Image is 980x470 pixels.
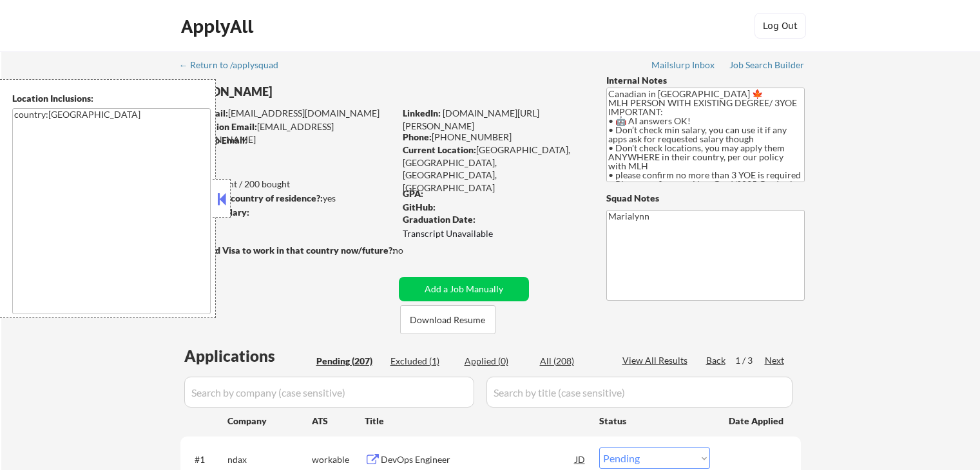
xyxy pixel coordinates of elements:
[12,92,211,105] div: Location Inclusions:
[729,60,805,73] a: Job Search Builder
[365,415,587,428] div: Title
[181,120,394,146] div: [EMAIL_ADDRESS][DOMAIN_NAME]
[181,107,394,120] div: [EMAIL_ADDRESS][DOMAIN_NAME]
[599,409,710,432] div: Status
[180,178,394,191] div: 0 sent / 200 bought
[403,131,585,144] div: [PHONE_NUMBER]
[393,244,430,257] div: no
[651,61,716,70] div: Mailslurp Inbox
[195,453,217,466] div: #1
[540,355,604,368] div: All (208)
[181,15,257,37] div: ApplyAll
[651,60,716,73] a: Mailslurp Inbox
[403,144,476,155] strong: Current Location:
[180,193,323,203] strong: Can work in country of residence?:
[180,192,390,205] div: yes
[465,355,529,368] div: Applied (0)
[179,60,291,73] a: ← Return to /applysquad
[403,214,476,225] strong: Graduation Date:
[729,61,805,70] div: Job Search Builder
[706,354,727,367] div: Back
[403,188,423,199] strong: GPA:
[180,84,445,100] div: [PERSON_NAME]
[316,355,381,368] div: Pending (207)
[735,354,765,367] div: 1 / 3
[312,453,365,466] div: workable
[227,453,312,466] div: ndax
[312,415,365,428] div: ATS
[180,245,395,256] strong: Will need Visa to work in that country now/future?:
[403,131,432,142] strong: Phone:
[765,354,785,367] div: Next
[606,74,805,87] div: Internal Notes
[390,355,455,368] div: Excluded (1)
[486,377,793,408] input: Search by title (case sensitive)
[622,354,691,367] div: View All Results
[227,415,312,428] div: Company
[403,144,585,194] div: [GEOGRAPHIC_DATA], [GEOGRAPHIC_DATA], [GEOGRAPHIC_DATA], [GEOGRAPHIC_DATA]
[399,277,529,301] button: Add a Job Manually
[184,377,474,408] input: Search by company (case sensitive)
[729,415,785,428] div: Date Applied
[403,202,436,212] strong: GitHub:
[400,305,495,334] button: Download Resume
[754,13,806,39] button: Log Out
[606,192,805,205] div: Squad Notes
[381,453,575,466] div: DevOps Engineer
[179,61,291,70] div: ← Return to /applysquad
[403,108,441,118] strong: LinkedIn:
[403,108,539,131] a: [DOMAIN_NAME][URL][PERSON_NAME]
[184,348,312,364] div: Applications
